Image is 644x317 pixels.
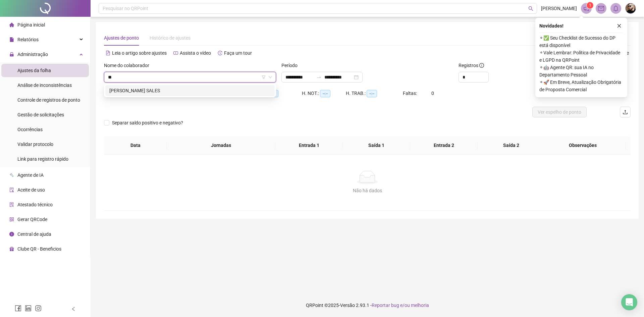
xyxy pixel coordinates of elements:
[112,50,167,56] span: Leia o artigo sobre ajustes
[478,136,545,155] th: Saída 2
[539,22,563,30] span: Novidades !
[104,35,139,41] span: Ajustes de ponto
[545,142,620,149] span: Observações
[589,3,591,8] span: 1
[343,136,410,155] th: Saída 1
[540,136,626,155] th: Observações
[539,78,623,93] span: ⚬ 🚀 Em Breve, Atualização Obrigatória de Proposta Comercial
[109,119,186,126] span: Separar saldo positivo e negativo?
[623,109,628,115] span: upload
[17,22,45,28] span: Página inicial
[9,217,14,222] span: qrcode
[35,305,42,312] span: instagram
[367,90,377,97] span: --:--
[17,231,51,237] span: Central de ajuda
[17,142,53,147] span: Validar protocolo
[617,23,622,28] span: close
[626,3,636,13] img: 76224
[15,305,21,312] span: facebook
[431,91,434,96] span: 0
[316,74,322,80] span: to
[479,63,484,68] span: info-circle
[281,62,302,69] label: Período
[541,5,577,12] span: [PERSON_NAME]
[104,136,167,155] th: Data
[9,22,14,27] span: home
[9,37,14,42] span: file
[17,172,44,178] span: Agente de IA
[268,75,272,79] span: down
[262,75,266,79] span: filter
[539,64,623,78] span: ⚬ 🤖 Agente QR: sua IA no Departamento Pessoal
[340,303,355,308] span: Versão
[532,107,587,117] button: Ver espelho de ponto
[218,51,222,55] span: history
[528,6,533,11] span: search
[25,305,32,312] span: linkedin
[302,90,346,97] div: H. NOT.:
[17,202,53,207] span: Atestado técnico
[258,90,302,97] div: HE 3:
[587,2,593,9] sup: 1
[91,294,644,317] footer: QRPoint © 2025 - 2.93.1 -
[583,5,589,11] span: notification
[17,97,80,103] span: Controle de registros de ponto
[109,87,271,94] div: [PERSON_NAME] SALES
[17,127,43,132] span: Ocorrências
[17,68,51,73] span: Ajustes da folha
[539,49,623,64] span: ⚬ Vale Lembrar: Política de Privacidade e LGPD na QRPoint
[17,187,45,193] span: Aceite de uso
[17,246,61,252] span: Clube QR - Beneficios
[316,74,322,80] span: swap-right
[17,217,47,222] span: Gerar QRCode
[613,5,619,11] span: bell
[17,83,72,88] span: Análise de inconsistências
[9,247,14,251] span: gift
[320,90,330,97] span: --:--
[150,35,191,41] span: Histórico de ajustes
[598,5,604,11] span: mail
[621,294,637,310] div: Open Intercom Messenger
[104,62,154,69] label: Nome do colaborador
[106,51,110,55] span: file-text
[17,112,64,117] span: Gestão de solicitações
[17,37,39,42] span: Relatórios
[275,136,343,155] th: Entrada 1
[539,34,623,49] span: ⚬ ✅ Seu Checklist de Sucesso do DP está disponível
[17,156,68,162] span: Link para registro rápido
[9,52,14,57] span: lock
[180,50,211,56] span: Assista o vídeo
[9,232,14,236] span: info-circle
[372,303,429,308] span: Reportar bug e/ou melhoria
[112,187,623,194] div: Não há dados
[173,51,178,55] span: youtube
[17,52,48,57] span: Administração
[105,85,275,96] div: FLAVIO SARMENTO SALES
[410,136,478,155] th: Entrada 2
[167,136,275,155] th: Jornadas
[224,50,252,56] span: Faça um tour
[403,91,418,96] span: Faltas:
[9,188,14,192] span: audit
[9,202,14,207] span: solution
[346,90,403,97] div: H. TRAB.:
[71,307,76,311] span: left
[459,62,484,69] span: Registros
